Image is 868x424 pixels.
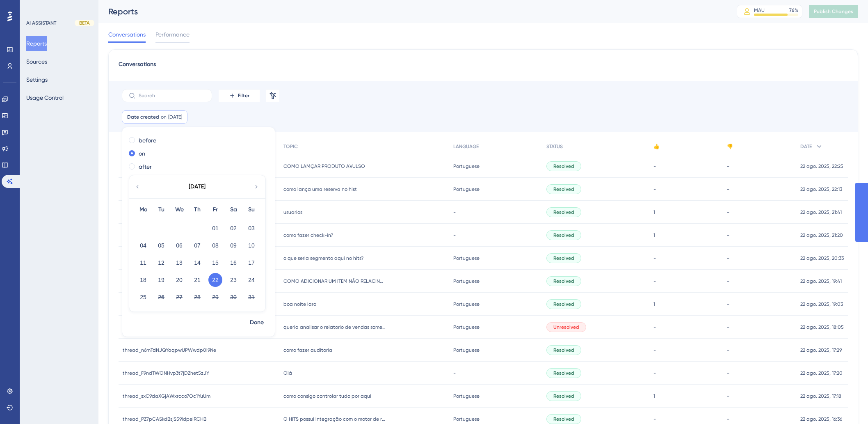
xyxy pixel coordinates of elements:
div: AI ASSISTANT [26,20,56,26]
span: - [727,163,729,170]
div: Th [188,205,206,215]
span: 22 ago. 2025, 19:03 [800,301,843,307]
span: usuarios [283,209,302,215]
button: 25 [136,290,150,304]
button: Settings [26,72,48,87]
input: Search [139,93,205,99]
span: - [727,370,729,376]
span: boa noite iara [283,301,317,307]
span: - [653,370,656,376]
span: Resolved [553,232,574,238]
span: Portuguese [453,186,480,193]
span: Resolved [553,255,574,261]
span: - [727,393,729,399]
button: 27 [172,290,186,304]
label: before [139,135,156,145]
span: como fazer auditoria [283,347,332,353]
span: queria analisar o relatorio de vendas somente do vinho [283,324,386,330]
span: Resolved [553,416,574,422]
span: - [453,370,456,376]
span: Resolved [553,209,574,215]
span: Conversations [119,60,156,74]
span: Portuguese [453,278,480,284]
span: Portuguese [453,416,480,422]
span: Resolved [553,370,574,376]
span: COMO LAMÇAR PRODUTO AVULSO [283,163,365,170]
span: LANGUAGE [453,143,479,150]
button: 01 [208,221,222,235]
span: - [653,278,656,284]
button: 31 [244,290,258,304]
span: Done [250,318,264,328]
div: [DATE] [189,182,206,192]
button: 10 [244,238,258,252]
button: 20 [172,273,186,287]
span: Portuguese [453,324,480,330]
span: 22 ago. 2025, 21:41 [800,209,842,215]
span: 22 ago. 2025, 19:41 [800,278,842,284]
button: 17 [244,256,258,270]
span: - [653,163,656,170]
span: 1 [653,301,655,307]
span: thread_F9ndTWONHvp3t7jDZhet5zJY [123,370,209,376]
span: Resolved [553,186,574,193]
label: on [139,149,145,158]
span: on [161,114,167,120]
span: Performance [155,30,190,39]
span: thread_sxC9daXGjAWxrcco7Oc1YuUm [123,393,210,399]
span: Unresolved [553,324,579,330]
button: 24 [244,273,258,287]
span: como fazer check-in? [283,232,333,238]
button: 22 [208,273,222,287]
button: 30 [226,290,240,304]
span: 22 ago. 2025, 22:25 [800,163,843,170]
span: Portuguese [453,301,480,307]
span: Portuguese [453,347,480,353]
span: 👍 [653,143,660,150]
span: 22 ago. 2025, 17:29 [800,347,842,353]
span: - [653,324,656,330]
button: 07 [190,238,204,252]
button: Done [245,315,268,330]
div: BETA [75,20,94,26]
span: - [727,186,729,193]
span: Resolved [553,347,574,353]
button: Reports [26,36,47,51]
span: 1 [653,393,655,399]
button: Filter [219,89,260,102]
span: 22 ago. 2025, 21:20 [800,232,843,238]
span: Portuguese [453,163,480,170]
button: 21 [190,273,204,287]
span: Resolved [553,393,574,399]
button: 08 [208,238,222,252]
span: COMO ADICIONAR UM ITEM NÃO RELACINADO A OBJETOS EMPRESTADOS [283,278,386,284]
span: - [727,324,729,330]
div: Su [242,205,260,215]
span: - [727,232,729,238]
span: - [453,209,456,215]
span: STATUS [546,143,563,150]
button: 11 [136,256,150,270]
div: 76 % [789,7,798,14]
span: 22 ago. 2025, 18:05 [800,324,844,330]
div: Mo [134,205,152,215]
span: - [653,186,656,193]
button: 12 [154,256,168,270]
span: - [653,416,656,422]
span: - [653,347,656,353]
div: Tu [152,205,170,215]
span: Resolved [553,163,574,170]
span: - [727,416,729,422]
button: 19 [154,273,168,287]
button: 23 [226,273,240,287]
span: - [727,278,729,284]
div: Fr [206,205,224,215]
button: 13 [172,256,186,270]
span: 22 ago. 2025, 16:36 [800,416,842,422]
button: 03 [244,221,258,235]
span: 👎 [727,143,733,150]
span: - [653,255,656,261]
button: 28 [190,290,204,304]
span: como lança uma reserva no hist [283,186,357,193]
button: 09 [226,238,240,252]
